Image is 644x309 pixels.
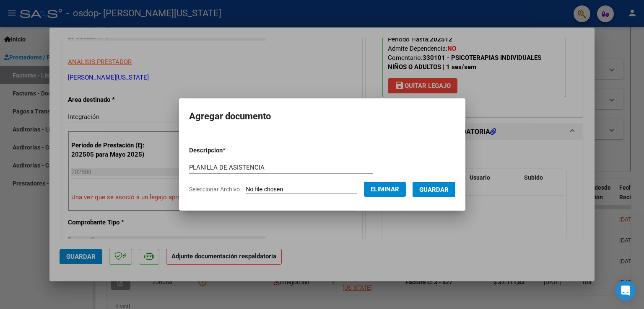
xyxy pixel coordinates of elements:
[189,186,240,193] span: Seleccionar Archivo
[189,146,269,155] p: Descripcion
[413,182,455,197] button: Guardar
[189,108,455,124] h2: Agregar documento
[615,281,636,301] div: Open Intercom Messenger
[364,182,406,197] button: Eliminar
[371,185,399,193] span: Eliminar
[419,186,449,193] span: Guardar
